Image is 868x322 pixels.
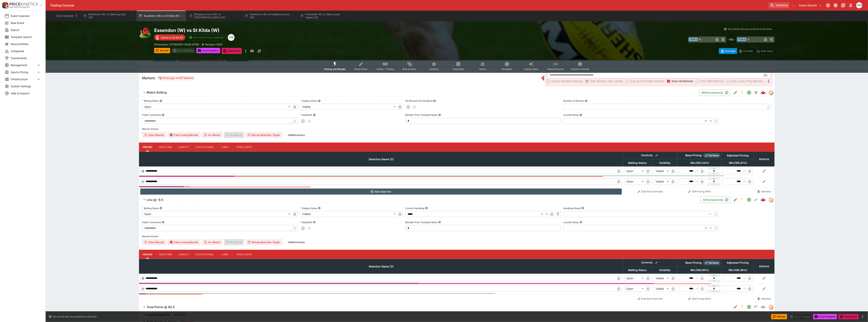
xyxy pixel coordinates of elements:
button: Totals [753,304,759,310]
button: Line @ -9.5 [139,196,701,204]
h6: Match Betting [147,90,167,94]
button: Select Tenant [797,2,824,8]
span: Nexus Entities [11,42,41,46]
img: australian_rules.png [139,27,151,40]
button: Brisbane Lions (W) vs [GEOGRAPHIC_DATA] (W) [187,11,242,21]
span: Detail Editor [354,68,368,71]
div: ba4ad572-d003-4fe0-878c-c662acab013c [761,197,766,202]
span: Team B [737,38,746,41]
svg: Open [747,197,751,202]
span: Team A [689,38,698,41]
p: You cannot take any action(s) at this time. [52,315,97,318]
button: Edit Detail [732,89,739,96]
p: Betting Status [142,99,159,102]
p: Overtype [725,49,735,53]
div: Harry Walker [228,34,235,41]
button: Connected to PK [825,2,832,9]
span: Win(105.81%) [725,161,751,165]
span: Show All Markets [672,79,693,83]
button: Bulk edit [654,153,659,158]
th: Adjusted Pricing [722,152,754,159]
span: Related Events [547,68,564,71]
span: Roll Mode [707,154,720,157]
span: Win(106.38%) [724,268,751,272]
span: Win(100.00%) [686,268,713,272]
div: Visible [654,178,670,185]
button: Notifications [847,2,854,9]
button: Clear Losing Results [168,239,200,245]
button: Fluctuations [192,250,217,259]
button: Edit Detail [732,304,739,310]
span: Event Calendar [11,14,41,18]
span: Betting Status [624,268,651,272]
span: Auditing [429,68,439,71]
em: ( 105.81 %) [734,161,747,165]
button: Blender Price Template Name [438,221,441,224]
div: Open [624,275,645,281]
p: Starts in 02:54:55 [161,36,183,40]
div: tradingmodel [769,305,773,309]
span: New Event [11,21,41,25]
button: Links [217,143,234,152]
span: Betting Status [624,161,651,165]
button: Documentation [840,2,847,9]
span: Sports Pricing [11,70,36,74]
button: SGM Enabled [739,196,746,203]
button: Fluctuations [192,143,217,152]
button: Resulting [156,250,175,259]
button: Send Snapshot [813,314,837,319]
p: Resulted? [300,113,312,117]
button: Match Betting [139,89,699,96]
div: 79 Groups 147 Markets [158,76,194,80]
img: PriceKinetics Logo [1,2,9,9]
h6: Line @ -9.5 [147,198,163,202]
button: SGM Enabled [739,304,746,310]
button: Live Bet Delay [580,114,582,116]
p: Current Handicap [405,207,424,210]
label: Market Actions [142,233,772,239]
img: tradingmodel [769,90,773,95]
button: Resulted? [313,114,316,116]
button: Abandon [755,189,773,195]
svg: Open [747,90,751,95]
button: Hawthorn (W) vs Adelaide Crows (W) [242,11,297,21]
button: All Winners Full-Dividend [433,100,436,102]
span: InPlay™ Trading [377,68,394,71]
th: Controls [623,152,677,159]
span: Un-Result [202,132,222,138]
div: Open [624,168,645,174]
button: 82Transaction(s) [701,197,731,203]
button: Open [746,196,753,203]
span: Pricing and Results [324,68,346,71]
img: Sportsbook Management [10,6,30,8]
span: Teams [479,68,486,71]
button: Liability [175,250,192,259]
button: Richmond (W) vs Geelong Cats (W) [81,11,136,21]
img: tradingmodel [769,305,773,309]
div: Visible [654,286,670,292]
span: Template Search [11,35,41,39]
button: Override [737,48,755,54]
th: Controls [623,259,677,266]
span: Re-Result [224,239,244,245]
button: Un-Result [202,239,222,245]
th: Actions [754,152,774,166]
button: Current Handicap [425,207,428,209]
span: Only SGM Markets [700,79,724,83]
span: Only Active/Visible Markets [630,79,665,83]
button: Open [746,304,753,310]
button: Remap Selection Target [245,132,282,138]
a: b1523284-562e-45aa-9c67-f2f8d68555f9 [759,89,767,96]
button: Number of Winners [585,100,588,102]
p: Copy To Clipboard [154,42,199,46]
button: Close Event [222,48,242,54]
p: Revision 1690 [205,42,222,46]
button: Public Comments [162,114,164,116]
button: Handicap Result [582,207,584,209]
span: Only Live/In-Play Markets [731,79,763,83]
p: Public Comments [142,113,161,117]
span: Re-Result [224,132,244,138]
p: Auto-Save [761,49,773,53]
button: Essendon (W) vs St Kilda (W) [136,11,186,21]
